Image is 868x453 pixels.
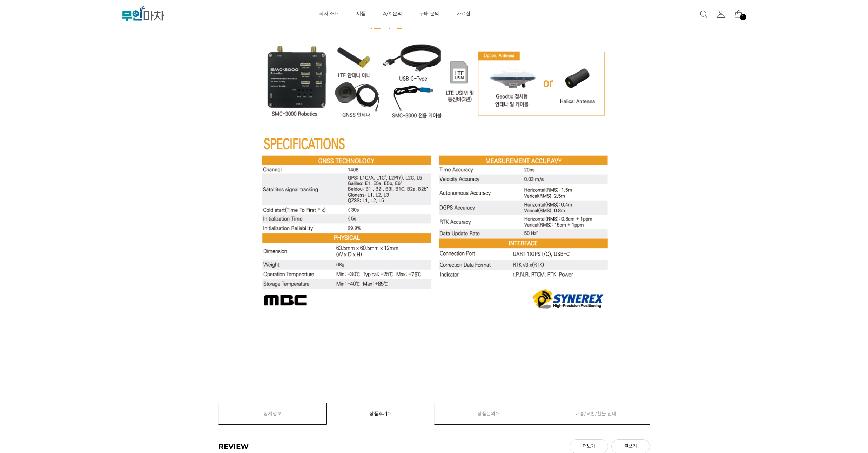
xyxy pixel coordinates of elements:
h2: REVIEW [218,442,249,451]
a: 상품문의0 [435,403,542,424]
span: 0 [496,403,499,424]
a: 상세정보 [219,403,327,424]
span: 1 [742,15,744,19]
span: 0 [388,403,391,424]
a: 상품후기0 [327,403,434,424]
a: 배송/교환/환불 안내 [542,403,650,424]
